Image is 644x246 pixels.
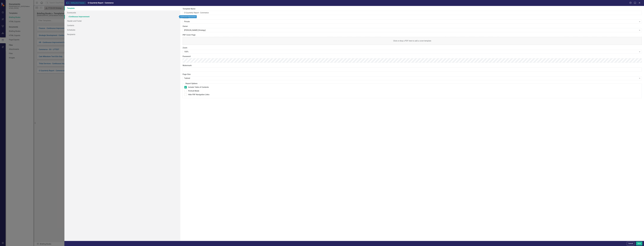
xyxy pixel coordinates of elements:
[64,19,180,23] a: Header and Footer
[184,82,199,85] legend: Report Options
[64,15,180,19] a: »Continuous Improvement
[64,10,180,15] a: Scorecards
[183,64,642,67] label: Watermark
[64,6,180,10] a: Template
[636,242,642,245] button: Save
[88,2,114,4] span: CI Quarterly Report - Commerce
[64,23,180,28] a: Contents
[183,17,642,19] label: Access
[179,15,197,18] div: Continuous Improvement
[188,93,209,96] div: Hide PDF Navigation Links
[183,8,642,10] label: Template Name
[183,37,642,45] div: Click or drop a PDF here to add a cover template
[184,50,638,53] div: 100%
[67,2,86,4] span: Briefing Book Template
[183,47,642,49] label: Zoom
[627,242,634,245] button: Cancel
[183,55,642,58] label: Password
[64,28,180,32] a: Schedules
[184,77,638,80] div: Tabloid
[64,32,180,37] a: Recipients
[188,90,199,92] div: Portrait Mode
[68,16,69,18] span: »
[184,20,638,23] div: Private
[183,73,642,76] label: Page Size
[183,25,642,28] label: Owner
[183,34,642,36] label: PDF Cover Page
[188,86,209,89] div: Include Table of Contents
[184,29,638,32] div: [PERSON_NAME] (Strategy)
